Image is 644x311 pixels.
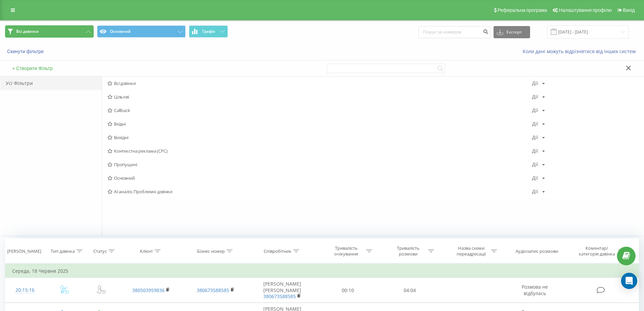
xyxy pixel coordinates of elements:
td: 00:10 [317,278,379,303]
button: Експорт [494,26,530,38]
div: Дії [532,189,538,194]
div: Клієнт [140,248,153,254]
span: Callback [108,108,532,113]
span: AI-аналіз. Проблемні дзвінки [108,189,532,194]
a: 380673588585 [197,287,229,293]
span: Розмова не відбулась [522,284,548,296]
span: Вхідні [108,121,532,126]
span: Всі дзвінки [16,29,39,34]
span: Налаштування профілю [559,7,612,13]
div: Бізнес номер [197,248,225,254]
div: Дії [532,94,538,99]
div: Коментар/категорія дзвінка [577,245,617,257]
div: Дії [532,149,538,153]
button: Всі дзвінки [5,25,94,38]
span: Графік [202,29,215,34]
input: Пошук за номером [419,26,490,38]
span: Реферальна програма [498,7,547,13]
span: Контекстна реклама (CPC) [108,149,532,153]
a: 380673588585 [263,293,296,299]
div: Дії [532,176,538,180]
button: Графік [189,25,228,38]
span: Всі дзвінки [108,81,532,86]
td: [PERSON_NAME] [PERSON_NAME] [248,278,317,303]
a: 380503959836 [132,287,165,293]
span: Цільові [108,94,532,99]
button: Скинути фільтри [5,48,47,54]
div: Тривалість очікування [328,245,364,257]
div: 20:15:16 [12,284,38,297]
span: Основний [108,176,532,180]
div: [PERSON_NAME] [7,248,41,254]
button: Основний [97,25,186,38]
div: Усі Фільтри [0,76,102,90]
div: Дії [532,135,538,140]
div: Аудіозапис розмови [516,248,558,254]
div: Тривалість розмови [390,245,426,257]
div: Назва схеми переадресації [453,245,489,257]
button: Закрити [624,65,634,72]
span: Вихідні [108,135,532,140]
td: 04:04 [379,278,441,303]
div: Тип дзвінка [51,248,75,254]
a: Коли дані можуть відрізнятися вiд інших систем [523,48,639,54]
div: Співробітник [264,248,291,254]
div: Дії [532,108,538,113]
span: Пропущені [108,162,532,167]
div: Дії [532,162,538,167]
td: Середа, 18 Червня 2025 [5,264,639,278]
div: Open Intercom Messenger [621,273,637,289]
button: + Створити Фільтр [10,65,55,71]
div: Статус [93,248,107,254]
div: Дії [532,81,538,86]
div: Дії [532,121,538,126]
span: Вихід [623,7,635,13]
